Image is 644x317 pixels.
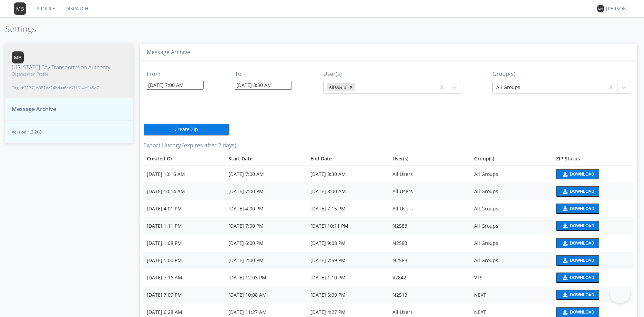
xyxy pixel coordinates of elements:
button: Download [556,255,599,266]
div: [DATE] 6:00 PM [228,240,304,247]
div: Download [570,310,594,314]
div: All Groups [474,257,549,264]
span: Org id: 21771b381dc24bdaa6ee7f1514e5a8d7 [12,85,110,91]
button: Download [556,238,599,248]
span: Organization Profile [12,71,110,77]
div: [DATE] 10:08 AM [228,291,304,298]
button: Download [556,221,599,231]
img: download media button [562,206,568,211]
div: All Groups [474,171,549,178]
div: [DATE] 7:16 AM [147,274,222,281]
div: N2513 [392,291,468,298]
span: Message Archive [12,105,56,113]
button: Version:1.2.208 [5,120,133,143]
img: 373638.png [12,51,24,63]
div: [DATE] 8:30 AM [310,171,386,178]
button: Download [556,290,599,300]
th: Toggle SortBy [143,152,225,166]
div: NEXT [474,309,549,316]
div: N2583 [392,257,468,264]
a: download media buttonDownload [556,238,630,248]
div: [PERSON_NAME] [606,5,632,12]
button: Download [556,204,599,214]
th: Toggle SortBy [553,152,634,166]
div: [DATE] 8:00 AM [310,188,386,195]
img: 373638.png [597,5,604,12]
h3: Export History (expires after 2 days) [143,142,634,149]
th: Toggle SortBy [225,152,307,166]
div: Download [570,241,594,245]
div: [DATE] 4:00 PM [228,205,304,212]
a: download media buttonDownload [556,186,630,197]
div: [DATE] 7:00 AM [228,171,304,178]
div: [DATE] 1:08 PM [147,240,222,247]
div: [DATE] 10:14 AM [147,188,222,195]
div: Download [570,172,594,176]
h3: Group(s) [492,71,630,77]
a: download media buttonDownload [556,273,630,283]
img: download media button [562,310,568,315]
a: download media buttonDownload [556,204,630,214]
div: All Groups [474,205,549,212]
div: [DATE] 7:09 PM [147,291,222,298]
img: download media button [562,172,568,177]
img: download media button [562,293,568,297]
div: [DATE] 10:11 PM [310,222,386,229]
div: [DATE] 11:27 AM [228,309,304,316]
div: All Users [392,171,468,178]
div: [DATE] 5:09 PM [310,291,386,298]
a: download media buttonDownload [556,255,630,266]
button: Download [556,273,599,283]
h3: From [147,71,204,77]
div: All Groups [474,222,549,229]
div: Download [570,207,594,211]
div: Download [570,293,594,297]
button: Message Archive [5,98,133,120]
div: All Users [327,83,347,91]
div: Download [570,276,594,280]
a: download media buttonDownload [556,221,630,231]
div: V2842 [392,274,468,281]
span: Version: 1.2.208 [12,129,126,135]
a: download media buttonDownload [556,169,630,179]
img: download media button [562,189,568,194]
div: Download [570,189,594,194]
th: User(s) [389,152,471,166]
div: [DATE] 10:16 AM [147,171,222,178]
img: 373638.png [14,2,26,15]
img: download media button [562,241,568,246]
th: Group(s) [471,152,553,166]
th: Toggle SortBy [307,152,389,166]
button: [US_STATE] Bay Transportation AuthorityOrganization ProfileOrg id:21771b381dc24bdaa6ee7f1514e5a8d7 [5,44,133,98]
div: All Users [392,205,468,212]
div: Download [570,258,594,262]
img: download media button [562,275,568,280]
div: [DATE] 7:00 PM [228,222,304,229]
div: NEXT [474,291,549,298]
div: All Users [392,309,468,316]
div: [DATE] 7:59 PM [310,257,386,264]
iframe: Toggle Customer Support [610,283,630,303]
h3: User(s) [323,71,461,77]
div: [DATE] 9:08 PM [310,240,386,247]
button: Download [556,186,599,197]
div: [DATE] 4:27 PM [310,309,386,316]
div: [DATE] 2:00 PM [228,257,304,264]
span: [US_STATE] Bay Transportation Authority [12,63,110,71]
a: download media buttonDownload [556,290,630,300]
div: [DATE] 7:00 PM [228,188,304,195]
h3: Message Archive [147,49,630,56]
img: download media button [562,224,568,228]
div: [DATE] 1:00 PM [147,257,222,264]
div: N2583 [392,222,468,229]
div: [DATE] 7:15 PM [310,205,386,212]
div: [DATE] 4:01 PM [147,205,222,212]
div: [DATE] 6:28 AM [147,309,222,316]
img: download media button [562,258,568,263]
div: [DATE] 1:10 PM [310,274,386,281]
div: Remove All Users [347,83,355,91]
div: VTS [474,274,549,281]
div: All Groups [474,240,549,247]
h3: To [235,71,292,77]
div: All Groups [474,188,549,195]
